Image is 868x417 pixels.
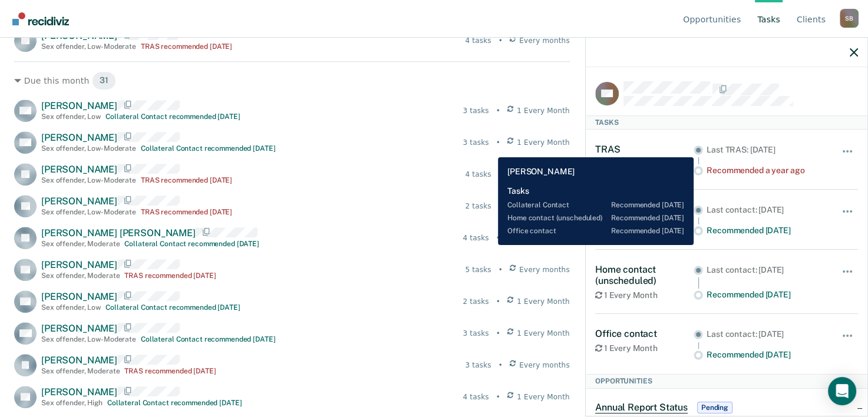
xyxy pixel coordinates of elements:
div: Last contact: [DATE] [707,329,825,339]
span: Annual Report Status [595,402,688,413]
div: Last contact: [DATE] [707,205,825,215]
button: Profile dropdown button [840,9,859,28]
span: [PERSON_NAME] [41,196,117,207]
span: Pending [697,402,732,413]
div: • [499,35,503,46]
div: Sex offender , Moderate [41,272,120,280]
span: [PERSON_NAME] [41,259,117,270]
div: 3 tasks [463,137,489,148]
div: Collateral Contact [595,204,694,215]
span: 1 Every Month [517,296,570,307]
span: [PERSON_NAME] [41,323,117,334]
div: Sex offender , Moderate [41,367,120,375]
div: • [499,201,503,211]
div: TRAS recommended [DATE] [141,208,232,216]
div: • [496,137,500,148]
div: Sex offender , Low [41,303,101,312]
div: Recommended [DATE] [707,350,825,360]
div: Sex offender , Low-Moderate [41,208,136,216]
div: 1 Every Month [595,219,694,229]
div: • [499,169,503,180]
div: 4 tasks [463,233,489,243]
div: S B [840,9,859,28]
div: Sex offender , Low-Moderate [41,335,136,343]
div: • [496,296,500,307]
span: [PERSON_NAME] [41,386,117,398]
div: Sex offender , Low [41,112,101,121]
div: 1 Every Month [595,343,694,353]
div: 3 tasks [463,328,489,339]
span: [PERSON_NAME] [41,355,117,366]
div: Collateral Contact recommended [DATE] [141,335,276,343]
div: • [499,360,503,370]
div: Last contact: [DATE] [707,265,825,275]
div: Recommended a year ago [707,166,825,176]
span: Every months [519,201,570,211]
div: 3 tasks [463,105,489,116]
div: Sex offender , High [41,399,103,407]
div: • [499,264,503,275]
span: 1 Every Month [517,328,570,339]
div: 4 tasks [465,169,491,180]
div: Home contact (unscheduled) [595,264,694,286]
div: Open Intercom Messenger [828,377,856,405]
span: [PERSON_NAME] [41,132,117,143]
div: 4 tasks [463,392,489,402]
div: Opportunities [586,374,867,388]
div: Sex offender , Low-Moderate [41,42,136,51]
div: 3 tasks [465,360,491,370]
div: Sex offender , Low-Moderate [41,176,136,184]
div: TRAS [595,144,694,155]
div: TRAS recommended [DATE] [124,367,216,375]
div: Recommended [DATE] [707,290,825,300]
span: Every months [519,35,570,46]
span: 1 Every Month [517,233,570,243]
div: • [496,328,500,339]
div: Collateral Contact recommended [DATE] [107,399,242,407]
div: Office contact [595,328,694,339]
div: Due this month [14,71,570,90]
span: [PERSON_NAME] [41,100,117,111]
div: Collateral Contact recommended [DATE] [105,303,240,312]
div: Last TRAS: [DATE] [707,145,825,155]
div: • [496,233,500,243]
span: Every months [519,264,570,275]
div: Collateral Contact recommended [DATE] [105,112,240,121]
span: [PERSON_NAME] [41,30,117,41]
div: Every months [595,158,694,168]
div: Collateral Contact recommended [DATE] [141,144,276,153]
div: 5 tasks [465,264,491,275]
div: TRAS recommended [DATE] [141,42,232,51]
div: Tasks [586,115,867,130]
span: [PERSON_NAME] [PERSON_NAME] [41,227,196,239]
span: Every months [519,169,570,180]
span: 1 Every Month [517,105,570,116]
span: 31 [92,71,116,90]
div: • [496,105,500,116]
div: TRAS recommended [DATE] [124,272,216,280]
div: 1 Every Month [595,290,694,300]
div: 2 tasks [465,201,491,211]
span: [PERSON_NAME] [41,291,117,302]
div: Collateral Contact recommended [DATE] [124,240,259,248]
div: 2 tasks [463,296,489,307]
div: Sex offender , Moderate [41,240,120,248]
span: [PERSON_NAME] [41,164,117,175]
span: Every months [519,360,570,370]
div: 4 tasks [465,35,491,46]
div: Recommended [DATE] [707,226,825,236]
div: TRAS recommended [DATE] [141,176,232,184]
span: 1 Every Month [517,137,570,148]
div: Sex offender , Low-Moderate [41,144,136,153]
div: • [496,392,500,402]
img: Recidiviz [12,12,69,25]
span: 1 Every Month [517,392,570,402]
